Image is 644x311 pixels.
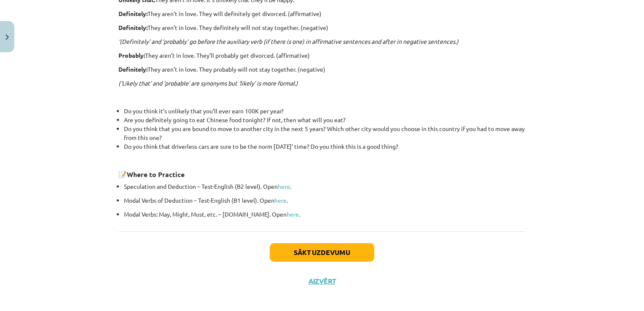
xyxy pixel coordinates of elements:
p: They aren’t in love. They probably will not stay together. (negative) [118,65,526,74]
button: Aizvērt [306,277,338,285]
strong: Where to Practice [127,170,185,179]
button: Sākt uzdevumu [270,243,374,262]
p: They aren’t in love. They will definitely get divorced. (affirmative) [118,9,526,18]
strong: Definitely: [118,24,148,31]
p: Modal Verbs of Deduction – Test-English (B1 level). Open . [124,196,526,205]
li: Are you definitely going to eat Chinese food tonight? If not, then what will you eat? [124,115,526,124]
strong: Definitely: [118,10,148,17]
p: They aren’t in love. They’ll probably get divorced. (affirmative) [118,51,526,60]
li: Do you think that driverless cars are sure to be the norm [DATE]’ time? Do you think this is a go... [124,142,526,160]
em: (‘Likely that’ and ‘probable’ are synonyms but ‘likely’ is more formal.) [118,79,298,87]
a: here [274,196,287,204]
h3: 📝 [118,164,526,180]
a: here [278,182,290,190]
strong: Probably: [118,51,145,59]
p: Modal Verbs: May, Might, Must, etc. – [DOMAIN_NAME]. Open . [124,210,526,219]
p: They aren’t in love. They definitely will not stay together. (negative) [118,23,526,32]
li: Do you think it’s unlikely that you’ll ever earn 100K per year? [124,107,526,115]
li: Do you think that you are bound to move to another city in the next 5 years? Which other city wou... [124,124,526,142]
strong: Definitely: [118,65,148,73]
img: icon-close-lesson-0947bae3869378f0d4975bcd49f059093ad1ed9edebbc8119c70593378902aed.svg [5,35,9,40]
em: ‘(Definitely’ and ‘probably’ go before the auxiliary verb (if there is one) in affirmative senten... [118,38,459,45]
p: Speculation and Deduction – Test-English (B2 level). Open . [124,182,526,191]
a: here [287,210,299,218]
